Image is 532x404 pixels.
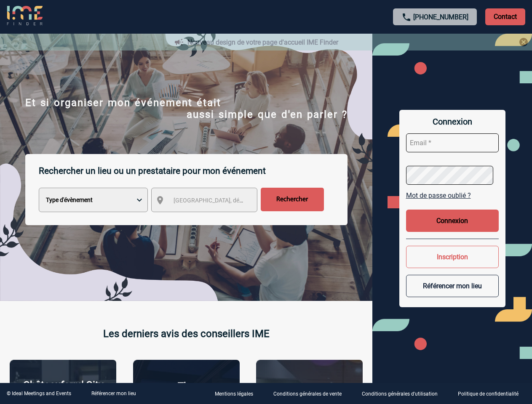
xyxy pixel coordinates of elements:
a: Référencer mon lieu [91,391,136,396]
a: Conditions générales d'utilisation [355,390,451,398]
p: Conditions générales de vente [273,391,342,397]
div: © Ideal Meetings and Events [7,391,71,396]
p: Politique de confidentialité [458,391,519,397]
p: Mentions légales [215,391,253,397]
a: Politique de confidentialité [451,390,532,398]
a: Mentions légales [208,390,267,398]
p: Conditions générales d'utilisation [362,391,438,397]
a: Conditions générales de vente [267,390,355,398]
